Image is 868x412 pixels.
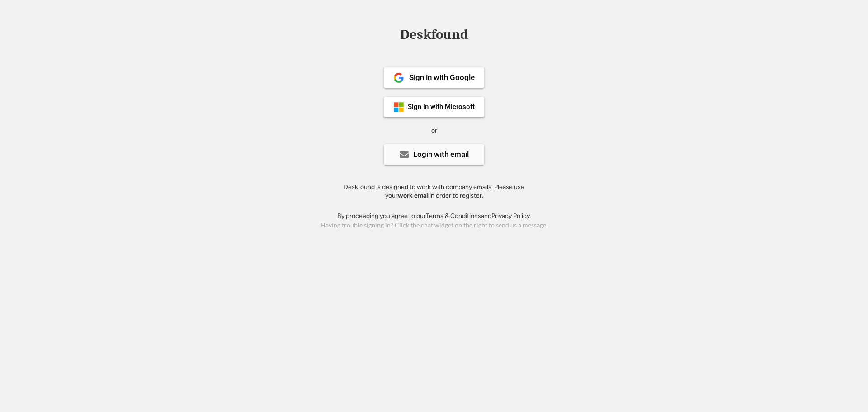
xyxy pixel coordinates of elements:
div: Deskfound [396,28,472,42]
a: Terms & Conditions [426,212,481,220]
strong: work email [398,192,429,199]
div: Deskfound is designed to work with company emails. Please use your in order to register. [332,183,536,200]
div: Sign in with Google [409,74,475,81]
div: By proceeding you agree to our and [337,212,531,221]
div: or [431,126,437,135]
img: 1024px-Google__G__Logo.svg.png [393,72,404,83]
div: Login with email [413,151,469,158]
img: ms-symbollockup_mssymbol_19.png [393,102,404,113]
a: Privacy Policy. [491,212,531,220]
div: Sign in with Microsoft [408,104,475,110]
